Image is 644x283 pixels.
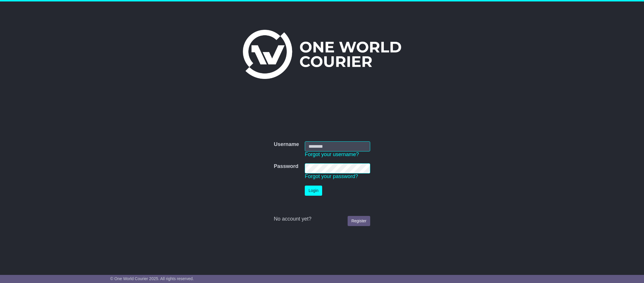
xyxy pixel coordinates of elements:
div: No account yet? [274,216,370,222]
span: © One World Courier 2025. All rights reserved. [110,276,194,281]
a: Forgot your username? [305,151,359,157]
a: Register [348,216,370,226]
img: One World [243,30,401,79]
button: Login [305,186,322,196]
label: Username [274,141,299,148]
a: Forgot your password? [305,173,358,179]
label: Password [274,163,298,170]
